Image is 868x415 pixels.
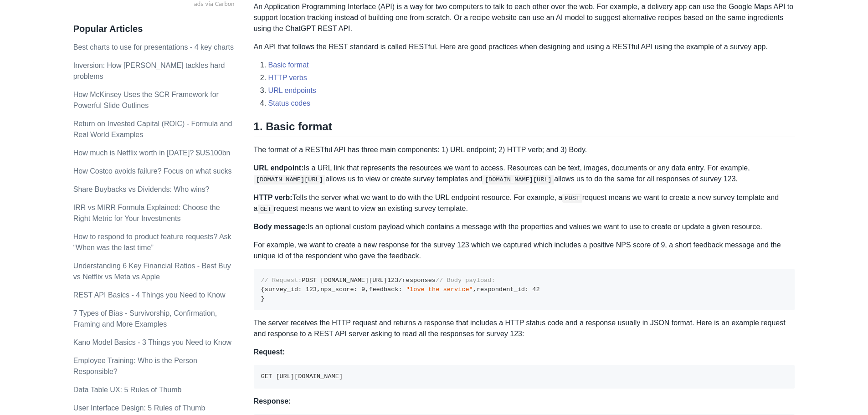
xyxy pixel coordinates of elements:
[261,373,343,380] code: GET [URL][DOMAIN_NAME]
[361,286,365,293] span: 9
[254,221,795,232] p: Is an optional custom payload which contains a message with the properties and values we want to ...
[73,61,225,80] a: Inversion: How [PERSON_NAME] tackles hard problems
[254,120,795,137] h2: 1. Basic format
[268,74,307,82] a: HTTP verbs
[254,164,304,172] strong: URL endpoint:
[482,175,554,184] code: [DOMAIN_NAME][URL]
[317,286,320,293] span: ,
[258,205,274,214] code: GET
[532,286,539,293] span: 42
[254,348,285,356] strong: Request:
[73,91,219,109] a: How McKinsey Uses the SCR Framework for Powerful Slide Outlines
[261,277,302,284] span: // Request:
[525,286,529,293] span: :
[73,233,231,251] a: How to respond to product feature requests? Ask “When was the last time”
[365,286,369,293] span: ,
[73,120,232,138] a: Return on Invested Capital (ROIC) - Formula and Real World Examples
[254,1,795,34] p: An Application Programming Interface (API) is a way for two computers to talk to each other over ...
[254,163,795,184] p: Is a URL link that represents the resources we want to access. Resources can be text, images, doc...
[254,223,308,231] strong: Body message:
[298,286,302,293] span: :
[261,277,540,302] code: POST [DOMAIN_NAME][URL] /responses survey_id nps_score feedback respondent_id
[254,175,326,184] code: [DOMAIN_NAME][URL]
[73,262,231,281] a: Understanding 6 Key Financial Ratios - Best Buy vs Netflix vs Meta vs Apple
[268,61,309,69] a: Basic format
[73,404,205,412] a: User Interface Design: 5 Rules of Thumb
[254,144,795,155] p: The format of a RESTful API has three main components: 1) URL endpoint; 2) HTTP verb; and 3) Body.
[354,286,358,293] span: :
[387,277,398,284] span: 123
[73,149,231,157] a: How much is Netflix worth in [DATE]? $US100bn
[73,338,231,346] a: Kano Model Basics - 3 Things you Need to Know
[73,167,232,175] a: How Costco avoids failure? Focus on what sucks
[73,23,235,35] h3: Popular Articles
[73,185,210,193] a: Share Buybacks vs Dividends: Who wins?
[254,194,293,201] strong: HTTP verb:
[261,295,265,302] span: }
[473,286,477,293] span: ,
[254,41,795,52] p: An API that follows the REST standard is called RESTful. Here are good practices when designing a...
[406,286,473,293] span: "love the service"
[254,192,795,215] p: Tells the server what we want to do with the URL endpoint resource. For example, a request means ...
[73,309,217,328] a: 7 Types of Bias - Survivorship, Confirmation, Framing and More Examples
[268,99,311,107] a: Status codes
[261,286,265,293] span: {
[73,0,235,9] a: ads via Carbon
[268,87,316,94] a: URL endpoints
[436,277,495,284] span: // Body payload:
[73,357,197,375] a: Employee Training: Who is the Person Responsible?
[73,43,234,51] a: Best charts to use for presentations - 4 key charts
[73,291,226,299] a: REST API Basics - 4 Things you Need to Know
[254,240,795,261] p: For example, we want to create a new response for the survey 123 which we captured which includes...
[399,286,402,293] span: :
[306,286,317,293] span: 123
[254,318,795,339] p: The server receives the HTTP request and returns a response that includes a HTTP status code and ...
[562,194,582,203] code: POST
[73,204,220,222] a: IRR vs MIRR Formula Explained: Choose the Right Metric for Your Investments
[254,397,291,405] strong: Response:
[73,386,182,394] a: Data Table UX: 5 Rules of Thumb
